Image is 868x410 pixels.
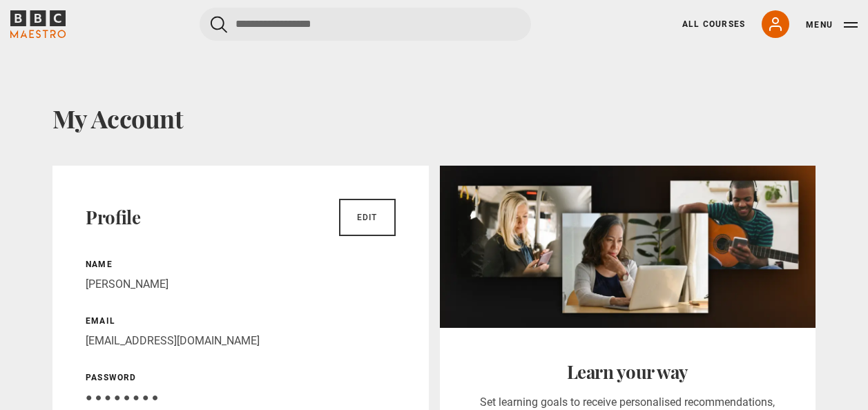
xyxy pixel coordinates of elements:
button: Toggle navigation [806,18,858,32]
p: Name [86,258,396,271]
input: Search [200,8,531,41]
p: [EMAIL_ADDRESS][DOMAIN_NAME] [86,333,396,349]
p: [PERSON_NAME] [86,276,396,293]
h2: Profile [86,206,140,228]
p: Password [86,371,396,384]
button: Submit the search query [211,16,227,33]
a: Edit [339,199,396,236]
svg: BBC Maestro [10,10,66,38]
h2: Learn your way [473,361,783,383]
h1: My Account [52,104,816,133]
p: Email [86,315,396,327]
a: All Courses [682,18,745,30]
span: ● ● ● ● ● ● ● ● [86,391,158,404]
